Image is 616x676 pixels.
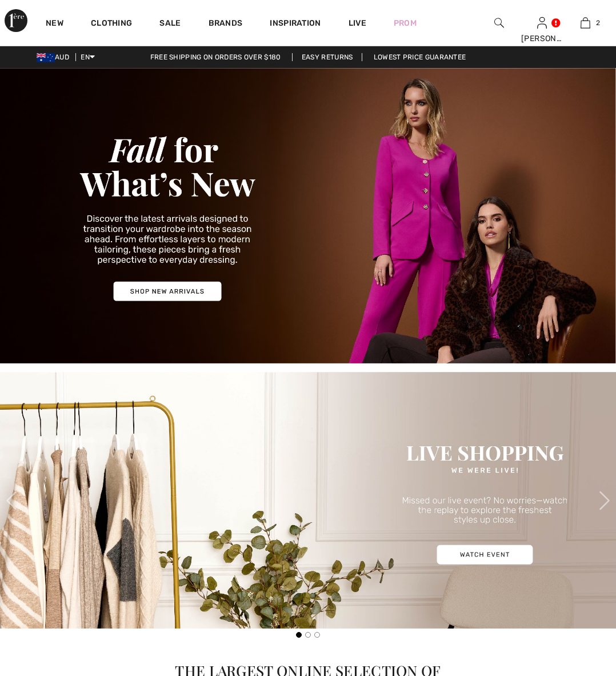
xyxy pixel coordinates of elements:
a: Easy Returns [292,53,363,61]
a: Lowest Price Guarantee [365,53,475,61]
div: [PERSON_NAME] [521,33,563,45]
img: 1ère Avenue [5,9,27,32]
button: Slide 1 [296,632,302,638]
button: Slide 2 [305,632,311,638]
a: Clothing [91,18,132,30]
a: Sign In [537,17,547,28]
img: Australian Dollar [37,53,55,62]
a: Prom [394,17,417,29]
button: Slide 3 [314,632,320,638]
img: My Info [537,16,547,30]
a: Free shipping on orders over $180 [141,53,290,61]
img: search the website [494,16,504,30]
img: My Bag [581,16,590,30]
a: Brands [209,18,243,30]
a: 2 [565,16,606,30]
span: 2 [596,18,600,28]
span: AUD [37,53,74,61]
a: Live [349,17,366,29]
span: EN [81,53,95,61]
span: Inspiration [270,18,321,30]
a: Sale [159,18,181,30]
a: New [46,18,63,30]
